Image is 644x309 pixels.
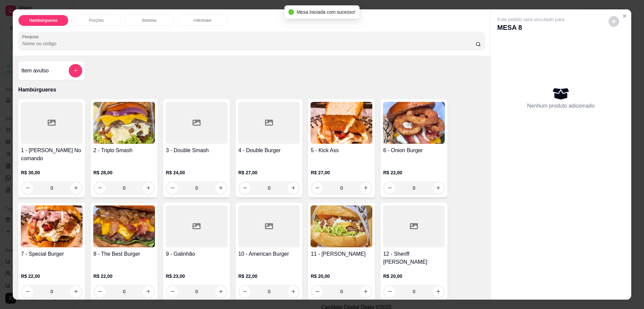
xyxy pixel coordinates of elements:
[311,273,372,280] p: R$ 20,00
[311,205,372,247] img: product-image
[21,273,83,280] p: R$ 22,00
[238,169,300,176] p: R$ 27,00
[93,146,155,154] h4: 2 - Triplo Smash
[21,169,83,176] p: R$ 30,00
[311,146,372,154] h4: 5 - Kick Ass
[166,146,227,154] h4: 3 - Double Smash
[311,169,372,176] p: R$ 27,00
[89,18,104,23] p: Porções
[383,146,445,154] h4: 6 - Onion Burger
[383,169,445,176] p: R$ 22,00
[93,169,155,176] p: R$ 28,00
[21,250,83,258] h4: 7 - Special Burger
[93,102,155,144] img: product-image
[166,250,227,258] h4: 9 - Galinhão
[288,9,294,15] span: check-circle
[93,205,155,247] img: product-image
[22,40,475,47] input: Pesquisa
[619,11,630,21] button: Close
[18,86,485,94] p: Hambúrgueres
[194,18,211,23] p: milkshake
[608,16,619,27] button: decrease-product-quantity
[29,18,58,23] p: Hambúrgueres
[311,102,372,144] img: product-image
[311,250,372,258] h4: 11 - [PERSON_NAME]
[93,273,155,280] p: R$ 22,00
[21,146,83,163] h4: 1 - [PERSON_NAME] No comando
[527,102,595,110] p: Nenhum produto adicionado
[93,250,155,258] h4: 8 - The Best Burger
[497,23,565,32] p: MESA 8
[142,18,157,23] p: Bebidas
[22,34,41,40] label: Pesquisa
[166,273,227,280] p: R$ 23,00
[166,169,227,176] p: R$ 24,00
[238,273,300,280] p: R$ 22,00
[238,250,300,258] h4: 10 - American Burger
[383,102,445,144] img: product-image
[69,64,82,77] button: add-separate-item
[297,9,355,15] span: Mesa iniciada com sucesso!
[238,146,300,154] h4: 4 - Double Burger
[497,16,565,23] p: Este pedido será vinculado para
[21,205,83,247] img: product-image
[383,250,445,266] h4: 12 - Sheriff [PERSON_NAME]
[21,67,49,75] h4: Item avulso
[383,273,445,280] p: R$ 20,00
